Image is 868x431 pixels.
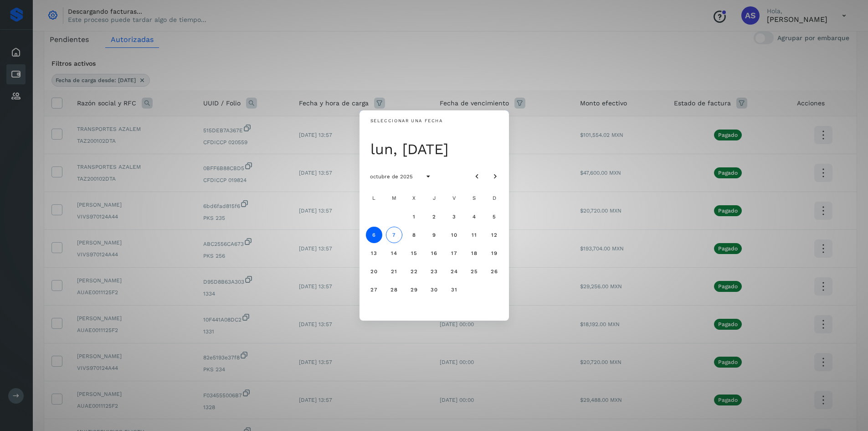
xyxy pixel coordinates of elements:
[472,213,476,220] span: 4
[486,227,503,243] button: domingo, 12 de octubre de 2025
[386,227,402,243] button: Hoy, martes, 7 de octubre de 2025
[406,227,422,243] button: miércoles, 8 de octubre de 2025
[366,245,382,261] button: lunes, 13 de octubre de 2025
[386,281,402,298] button: martes, 28 de octubre de 2025
[450,268,458,275] span: 24
[366,281,382,298] button: lunes, 27 de octubre de 2025
[465,189,483,208] div: S
[390,268,397,275] span: 21
[431,250,437,256] span: 16
[370,140,503,158] div: lun, [DATE]
[451,250,457,256] span: 17
[446,281,462,298] button: viernes, 31 de octubre de 2025
[466,263,483,280] button: sábado, 25 de octubre de 2025
[470,268,478,275] span: 25
[471,232,477,238] span: 11
[446,263,462,280] button: viernes, 24 de octubre de 2025
[412,232,416,238] span: 8
[370,286,378,293] span: 27
[487,168,503,185] button: Mes siguiente
[466,227,483,243] button: sábado, 11 de octubre de 2025
[426,245,442,261] button: jueves, 16 de octubre de 2025
[406,281,422,298] button: miércoles, 29 de octubre de 2025
[426,208,442,225] button: jueves, 2 de octubre de 2025
[430,268,438,275] span: 23
[406,263,422,280] button: miércoles, 22 de octubre de 2025
[426,281,442,298] button: jueves, 30 de octubre de 2025
[485,189,503,208] div: D
[370,173,413,180] span: octubre de 2025
[426,263,442,280] button: jueves, 23 de octubre de 2025
[390,250,397,256] span: 14
[491,250,498,256] span: 19
[392,232,396,238] span: 7
[426,227,442,243] button: jueves, 9 de octubre de 2025
[486,245,503,261] button: domingo, 19 de octubre de 2025
[390,286,398,293] span: 28
[446,227,462,243] button: viernes, 10 de octubre de 2025
[471,250,478,256] span: 18
[405,189,423,208] div: X
[490,268,498,275] span: 26
[366,227,382,243] button: lunes, 6 de octubre de 2025
[420,168,437,185] button: Seleccionar año
[386,263,402,280] button: martes, 21 de octubre de 2025
[446,245,462,261] button: viernes, 17 de octubre de 2025
[370,118,443,125] div: Seleccionar una fecha
[446,208,462,225] button: viernes, 3 de octubre de 2025
[486,263,503,280] button: domingo, 26 de octubre de 2025
[491,232,498,238] span: 12
[466,208,483,225] button: sábado, 4 de octubre de 2025
[492,213,496,220] span: 5
[466,245,483,261] button: sábado, 18 de octubre de 2025
[366,263,382,280] button: lunes, 20 de octubre de 2025
[445,189,463,208] div: V
[410,268,418,275] span: 22
[370,268,378,275] span: 20
[406,245,422,261] button: miércoles, 15 de octubre de 2025
[370,250,377,256] span: 13
[425,189,443,208] div: J
[432,213,436,220] span: 2
[410,286,418,293] span: 29
[385,189,403,208] div: M
[365,189,383,208] div: L
[406,208,422,225] button: miércoles, 1 de octubre de 2025
[362,168,420,185] button: octubre de 2025
[430,286,438,293] span: 30
[451,232,457,238] span: 10
[486,208,503,225] button: domingo, 5 de octubre de 2025
[452,213,456,220] span: 3
[386,245,402,261] button: martes, 14 de octubre de 2025
[451,286,457,293] span: 31
[432,232,436,238] span: 9
[372,232,376,238] span: 6
[469,168,485,185] button: Mes anterior
[412,213,416,220] span: 1
[411,250,417,256] span: 15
